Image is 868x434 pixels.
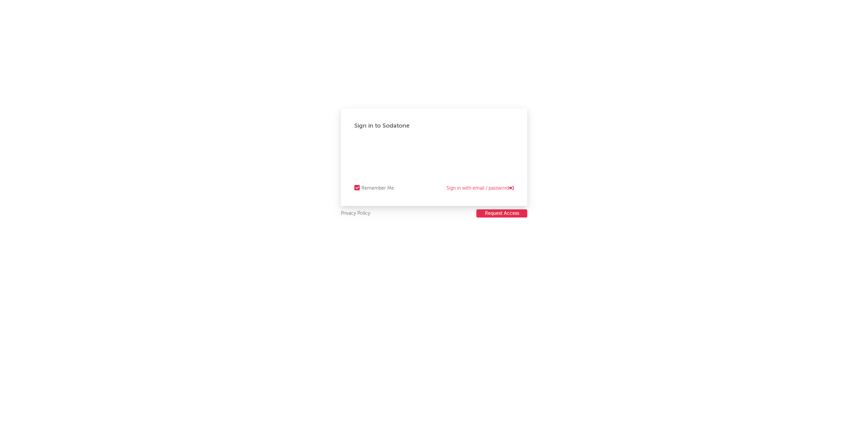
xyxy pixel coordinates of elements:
[354,122,514,130] div: Sign in to Sodatone
[476,209,527,218] button: Request Access
[341,209,370,218] a: Privacy Policy
[447,184,514,192] a: Sign in with email / password
[361,184,394,192] div: Remember Me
